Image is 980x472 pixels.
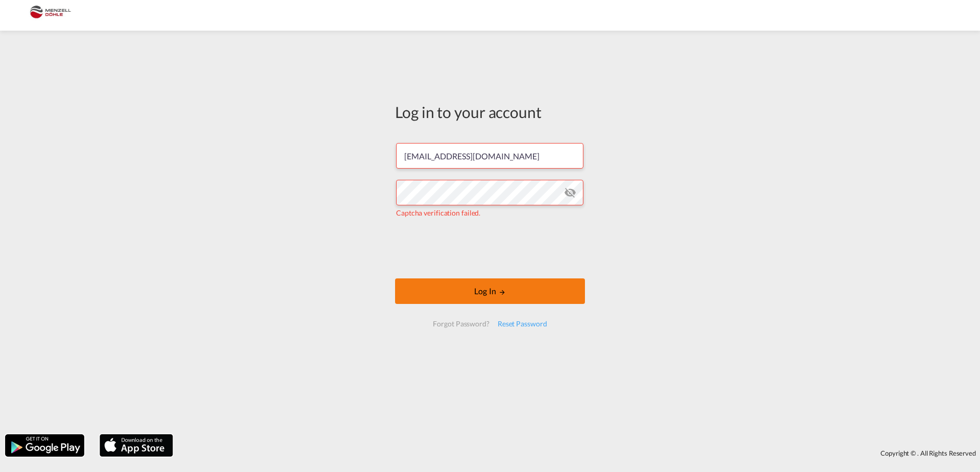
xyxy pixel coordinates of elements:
[396,208,480,217] span: Captcha verification failed.
[395,278,585,304] button: LOGIN
[429,315,493,333] div: Forgot Password?
[178,444,980,462] div: Copyright © . All Rights Reserved
[494,315,551,333] div: Reset Password
[99,433,174,458] img: apple.png
[4,433,85,458] img: google.png
[395,101,585,123] div: Log in to your account
[412,228,568,268] iframe: reCAPTCHA
[564,186,576,199] md-icon: icon-eye-off
[396,143,583,169] input: Enter email/phone number
[15,4,84,27] img: 5c2b1670644e11efba44c1e626d722bd.JPG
